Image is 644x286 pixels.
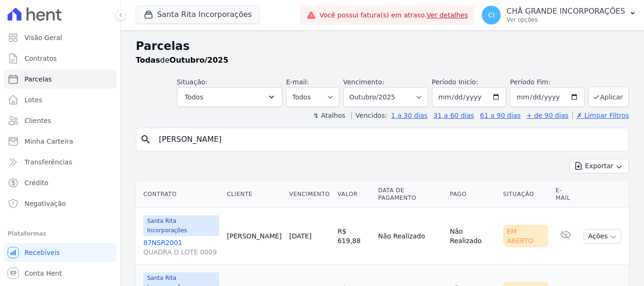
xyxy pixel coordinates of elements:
span: Conta Hent [25,269,62,278]
button: Todos [177,87,282,107]
label: E-mail: [286,78,309,86]
a: Conta Hent [4,264,116,283]
label: Período Fim: [510,77,585,87]
a: 1 a 30 dias [391,112,428,119]
button: Exportar [570,159,629,173]
span: Negativação [25,199,66,208]
span: Visão Geral [25,33,62,42]
strong: Todas [136,56,160,65]
div: Em Aberto [503,225,548,247]
a: Negativação [4,194,116,213]
span: QUADRA D LOTE 0009 [143,247,219,257]
a: Recebíveis [4,243,116,262]
th: Situação [499,181,552,208]
h2: Parcelas [136,38,629,55]
th: Vencimento [286,181,334,208]
label: Vencidos: [351,112,387,119]
a: Contratos [4,49,116,68]
a: Ver detalhes [427,11,468,19]
a: + de 90 dias [527,112,569,119]
i: search [140,134,151,145]
th: Valor [334,181,374,208]
span: Minha Carteira [25,137,73,146]
th: Data de Pagamento [374,181,446,208]
td: Não Realizado [446,208,499,265]
label: ↯ Atalhos [313,112,345,119]
a: Transferências [4,153,116,172]
span: Transferências [25,157,72,167]
a: Visão Geral [4,28,116,47]
th: E-mail [552,181,580,208]
input: Buscar por nome do lote ou do cliente [153,130,625,149]
a: Crédito [4,173,116,192]
a: 87NSR2001QUADRA D LOTE 0009 [143,238,219,257]
span: Você possui fatura(s) em atraso. [320,10,468,20]
span: Contratos [25,54,57,63]
a: Lotes [4,90,116,109]
a: Clientes [4,111,116,130]
a: 61 a 90 dias [480,112,520,119]
p: CHÃ GRANDE INCORPORAÇÕES [506,7,625,16]
span: Todos [185,91,203,103]
th: Pago [446,181,499,208]
p: de [136,55,228,66]
a: Parcelas [4,70,116,89]
td: [PERSON_NAME] [223,208,285,265]
label: Vencimento: [343,78,384,86]
a: [DATE] [289,232,312,240]
button: CI CHÃ GRANDE INCORPORAÇÕES Ver opções [474,2,644,28]
p: Ver opções [506,16,625,24]
span: Santa Rita Incorporações [143,215,219,236]
button: Ações [584,229,621,244]
th: Contrato [136,181,223,208]
div: Plataformas [8,228,113,239]
span: CI [488,12,495,18]
span: Recebíveis [25,248,60,257]
a: ✗ Limpar Filtros [572,112,629,119]
td: Não Realizado [374,208,446,265]
span: Clientes [25,116,51,125]
span: Parcelas [25,74,52,84]
a: Minha Carteira [4,132,116,151]
td: R$ 619,88 [334,208,374,265]
a: 31 a 60 dias [433,112,474,119]
span: Lotes [25,95,42,105]
label: Período Inicío: [432,78,478,86]
strong: Outubro/2025 [170,56,229,65]
span: Crédito [25,178,49,188]
button: Santa Rita Incorporações [136,6,260,24]
label: Situação: [177,78,207,86]
button: Aplicar [588,87,629,107]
